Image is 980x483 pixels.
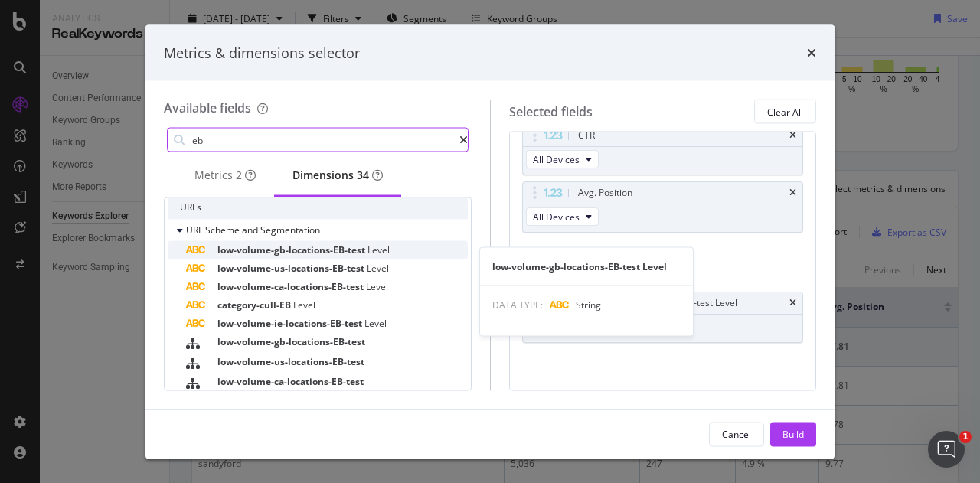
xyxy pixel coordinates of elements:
div: Dimensions [292,168,383,183]
span: DATA TYPE: [492,298,543,311]
div: Avg. Position [578,186,632,201]
div: Avg. PositiontimesAll Devices [522,182,804,233]
button: All Devices [526,151,599,169]
div: times [807,43,816,63]
div: times [789,299,796,308]
span: low-volume-gb-locations-EB-test [217,243,367,256]
div: Build [782,427,804,440]
div: brand label [236,168,242,183]
div: times [789,189,796,198]
span: Level [293,299,315,312]
div: Available fields [164,100,251,116]
div: URLs [168,195,468,220]
span: 1 [959,431,972,443]
span: low-volume-ca-locations-EB-test [217,375,364,388]
span: URL [186,224,205,237]
span: low-volume-gb-locations-EB-test [217,335,365,348]
span: low-volume-us-locations-EB-test [217,355,364,368]
div: Clear All [767,105,803,118]
button: Build [770,422,816,446]
span: Level [366,280,388,293]
div: CTRtimesAll Devices [522,125,804,176]
div: modal [145,24,835,459]
div: CTR [578,129,595,144]
div: Cancel [722,427,751,440]
span: Level [367,262,389,275]
span: low-volume-us-locations-EB-test [217,262,367,275]
div: Selected fields [509,103,593,120]
button: All Devices [526,208,599,227]
span: All Devices [533,153,580,166]
span: String [576,298,601,311]
div: Metrics [194,168,256,183]
input: Search by field name [191,129,459,152]
span: low-volume-ie-locations-EB-test [217,317,364,330]
span: 34 [357,168,369,182]
span: Level [364,317,387,330]
button: Cancel [709,422,764,446]
span: Level [367,243,390,256]
span: All Devices [533,210,580,224]
div: brand label [357,168,369,183]
span: Scheme [205,224,242,237]
span: Segmentation [260,224,320,237]
button: Clear All [754,100,816,124]
div: Metrics & dimensions selector [164,43,360,63]
span: low-volume-ca-locations-EB-test [217,280,366,293]
span: category-cull-EB [217,299,293,312]
div: low-volume-gb-locations-EB-test Level [480,259,693,273]
iframe: Intercom live chat [928,431,965,468]
span: and [242,224,260,237]
div: times [789,132,796,141]
span: 2 [236,168,242,182]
